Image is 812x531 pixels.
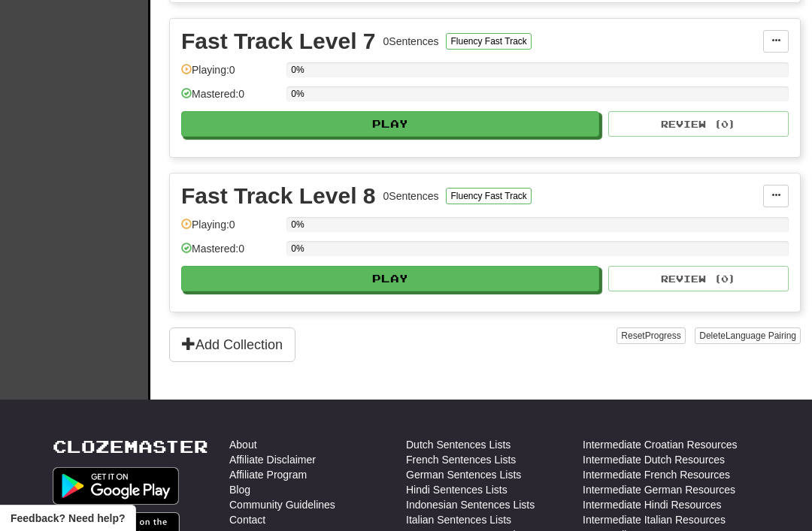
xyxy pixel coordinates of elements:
[583,482,735,497] a: Intermediate German Resources
[53,437,208,456] a: Clozemaster
[181,62,279,87] div: Playing: 0
[406,482,507,497] a: Hindi Sentences Lists
[11,511,125,526] span: Open feedback widget
[181,86,279,111] div: Mastered: 0
[229,452,316,467] a: Affiliate Disclaimer
[181,111,599,137] button: Play
[181,241,279,266] div: Mastered: 0
[383,189,439,204] div: 0 Sentences
[446,188,531,204] button: Fluency Fast Track
[583,452,725,467] a: Intermediate Dutch Resources
[229,482,250,497] a: Blog
[169,327,295,362] button: Add Collection
[617,327,685,344] button: ResetProgress
[181,217,279,242] div: Playing: 0
[383,34,439,49] div: 0 Sentences
[229,437,257,452] a: About
[181,30,376,53] div: Fast Track Level 7
[726,330,796,341] span: Language Pairing
[608,111,789,137] button: Review (0)
[695,327,801,344] button: DeleteLanguage Pairing
[583,512,726,527] a: Intermediate Italian Resources
[181,185,376,207] div: Fast Track Level 8
[645,330,681,341] span: Progress
[583,437,737,452] a: Intermediate Croatian Resources
[446,33,531,50] button: Fluency Fast Track
[406,512,511,527] a: Italian Sentences Lists
[53,467,179,505] img: Get it on Google Play
[583,497,721,512] a: Intermediate Hindi Resources
[406,467,521,482] a: German Sentences Lists
[181,266,599,291] button: Play
[406,497,535,512] a: Indonesian Sentences Lists
[229,467,307,482] a: Affiliate Program
[608,266,789,291] button: Review (0)
[406,452,516,467] a: French Sentences Lists
[406,437,511,452] a: Dutch Sentences Lists
[229,497,335,512] a: Community Guidelines
[583,467,730,482] a: Intermediate French Resources
[229,512,265,527] a: Contact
